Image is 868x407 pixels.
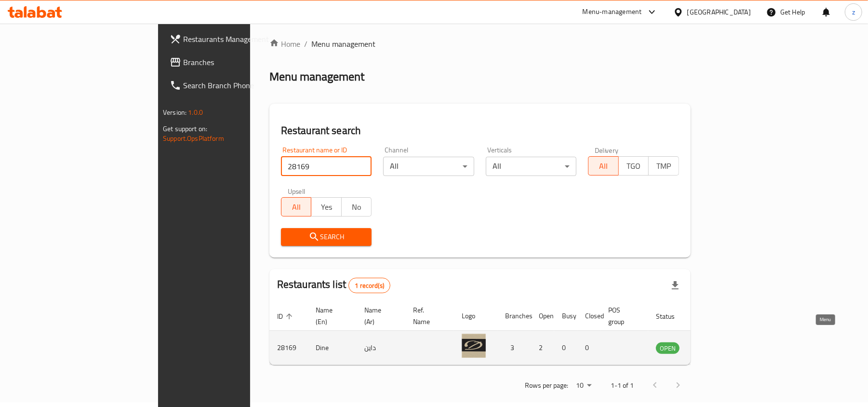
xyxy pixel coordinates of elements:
[656,343,680,354] span: OPEN
[608,304,637,327] span: POS group
[281,197,312,217] button: All
[364,304,394,327] span: Name (Ar)
[595,147,619,153] label: Delivery
[277,277,390,293] h2: Restaurants list
[618,156,649,176] button: TGO
[315,200,338,214] span: Yes
[583,6,642,18] div: Menu-management
[162,27,303,51] a: Restaurants Management
[531,301,554,331] th: Open
[281,123,679,138] h2: Restaurant search
[269,301,732,365] table: enhanced table
[611,380,634,392] p: 1-1 of 1
[592,159,615,173] span: All
[454,301,497,331] th: Logo
[163,106,187,119] span: Version:
[341,197,372,217] button: No
[289,231,364,243] span: Search
[281,157,372,176] input: Search for restaurant name or ID..
[497,331,531,365] td: 3
[311,197,342,217] button: Yes
[554,301,577,331] th: Busy
[554,331,577,365] td: 0
[183,33,295,45] span: Restaurants Management
[269,38,691,50] nav: breadcrumb
[162,51,303,74] a: Branches
[349,281,390,290] span: 1 record(s)
[311,38,375,50] span: Menu management
[357,331,405,365] td: داين
[183,56,295,68] span: Branches
[656,342,680,354] div: OPEN
[162,74,303,97] a: Search Branch Phone
[285,200,308,214] span: All
[277,311,295,322] span: ID
[269,69,364,84] h2: Menu management
[656,311,687,322] span: Status
[163,122,207,135] span: Get support on:
[346,200,368,214] span: No
[623,159,645,173] span: TGO
[308,331,357,365] td: Dine
[348,278,390,293] div: Total records count
[304,38,307,50] li: /
[413,304,442,327] span: Ref. Name
[281,228,372,246] button: Search
[497,301,531,331] th: Branches
[577,301,601,331] th: Closed
[183,80,295,91] span: Search Branch Phone
[648,156,679,176] button: TMP
[588,156,619,176] button: All
[288,188,306,194] label: Upsell
[383,157,474,176] div: All
[462,334,486,358] img: Dine
[653,159,675,173] span: TMP
[525,380,568,392] p: Rows per page:
[188,106,203,119] span: 1.0.0
[852,7,855,17] span: z
[664,274,687,297] div: Export file
[572,379,595,393] div: Rows per page:
[687,7,751,17] div: [GEOGRAPHIC_DATA]
[531,331,554,365] td: 2
[486,157,577,176] div: All
[316,304,345,327] span: Name (En)
[163,132,224,145] a: Support.OpsPlatform
[577,331,601,365] td: 0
